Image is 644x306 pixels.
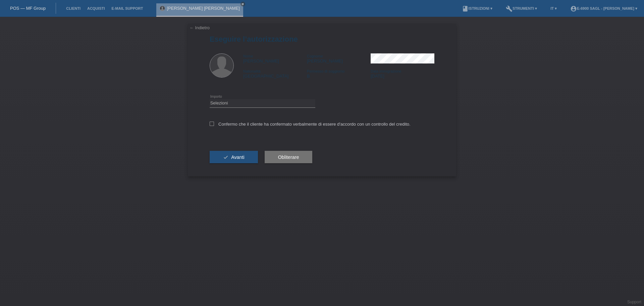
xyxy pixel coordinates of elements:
[371,69,434,79] div: [DATE]
[63,6,84,10] a: Clienti
[278,155,299,160] span: Obliterare
[243,53,307,63] div: [PERSON_NAME]
[243,54,253,58] span: Nome
[210,35,434,43] h1: Eseguire l’autorizzazione
[506,5,513,12] i: build
[502,6,540,10] a: buildStrumenti ▾
[307,69,371,79] div: B
[210,122,411,127] label: Confermo che il cliente ha confermato verbalmente di essere d'accordo con un controllo del credito.
[307,69,345,73] span: Permesso di soggiorno
[547,6,560,10] a: IT ▾
[10,6,46,11] a: POS — MF Group
[84,6,108,10] a: Acquisti
[627,300,641,304] a: Support
[462,5,469,12] i: book
[570,5,577,12] i: account_circle
[240,2,245,6] a: close
[223,155,228,160] i: check
[210,151,258,164] button: check Avanti
[190,25,210,30] a: ← Indietro
[459,6,496,10] a: bookIstruzioni ▾
[241,2,245,6] i: close
[108,6,147,10] a: E-mail Support
[307,54,323,58] span: Cognome
[243,69,307,79] div: [GEOGRAPHIC_DATA]
[307,53,371,63] div: [PERSON_NAME]
[567,6,641,10] a: account_circleE-6900 Sagl - [PERSON_NAME] ▾
[371,69,401,73] span: Data immigrazione
[265,151,313,164] button: Obliterare
[167,6,239,11] a: [PERSON_NAME] [PERSON_NAME]
[243,69,261,73] span: Nationalità
[231,155,244,160] span: Avanti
